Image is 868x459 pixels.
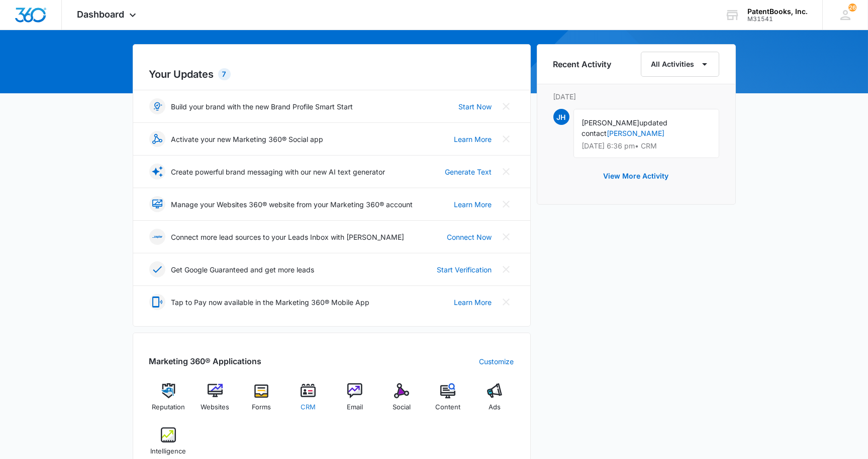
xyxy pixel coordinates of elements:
[607,129,665,137] a: [PERSON_NAME]
[289,383,328,419] a: CRM
[445,167,492,177] a: Generate Text
[152,402,185,412] span: Reputation
[149,383,188,419] a: Reputation
[489,402,501,412] span: Ads
[553,58,612,70] h6: Recent Activity
[149,355,262,367] h2: Marketing 360® Applications
[77,9,124,20] span: Dashboard
[382,383,421,419] a: Social
[641,52,719,77] button: All Activities
[336,383,374,419] a: Email
[498,261,514,277] button: Close
[429,383,467,419] a: Content
[454,297,492,308] a: Learn More
[435,402,460,412] span: Content
[242,383,281,419] a: Forms
[347,402,363,412] span: Email
[459,101,492,112] a: Start Now
[171,134,324,144] p: Activate your new Marketing 360® Social app
[201,402,229,412] span: Websites
[553,91,719,102] p: [DATE]
[848,4,856,12] div: notifications count
[475,383,514,419] a: Ads
[747,8,808,16] div: account name
[454,199,492,210] a: Learn More
[553,109,569,125] span: JH
[594,164,679,188] button: View More Activity
[393,402,411,412] span: Social
[479,356,514,367] a: Customize
[437,264,492,275] a: Start Verification
[301,402,316,412] span: CRM
[498,164,514,180] button: Close
[196,383,234,419] a: Websites
[447,232,492,242] a: Connect Now
[454,134,492,144] a: Learn More
[171,199,413,210] p: Manage your Websites 360® website from your Marketing 360® account
[171,101,353,112] p: Build your brand with the new Brand Profile Smart Start
[171,264,315,275] p: Get Google Guaranteed and get more leads
[498,294,514,310] button: Close
[252,402,271,412] span: Forms
[498,229,514,245] button: Close
[150,446,186,456] span: Intelligence
[171,232,405,242] p: Connect more lead sources to your Leads Inbox with [PERSON_NAME]
[747,16,808,23] div: account id
[498,131,514,147] button: Close
[582,118,640,127] span: [PERSON_NAME]
[218,68,231,80] div: 7
[171,167,385,177] p: Create powerful brand messaging with our new AI text generator
[498,196,514,212] button: Close
[171,297,370,308] p: Tap to Pay now available in the Marketing 360® Mobile App
[149,67,514,82] h2: Your Updates
[498,98,514,114] button: Close
[582,142,711,149] p: [DATE] 6:36 pm • CRM
[848,4,856,12] span: 26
